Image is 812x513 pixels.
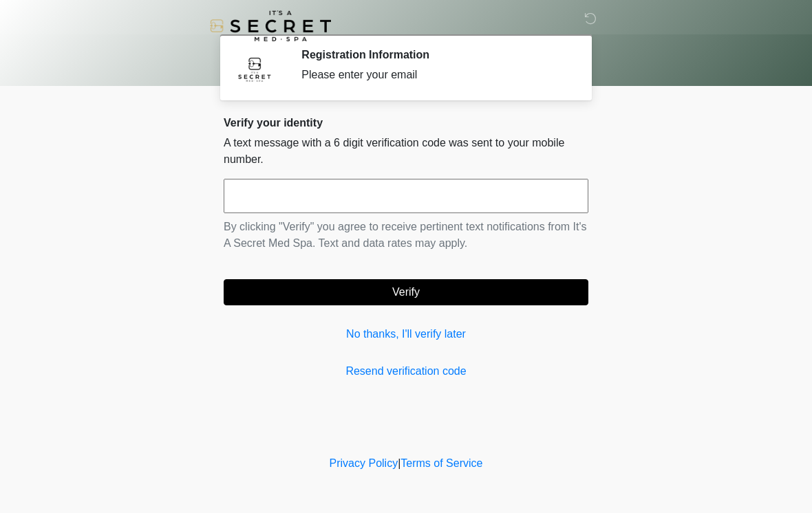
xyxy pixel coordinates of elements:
a: | [398,457,400,469]
button: Verify [224,279,588,305]
div: Please enter your email [301,67,568,83]
p: A text message with a 6 digit verification code was sent to your mobile number. [224,135,588,168]
a: No thanks, I'll verify later [224,326,588,342]
p: By clicking "Verify" you agree to receive pertinent text notifications from It's A Secret Med Spa... [224,219,588,252]
a: Terms of Service [400,457,482,469]
h2: Verify your identity [224,116,588,129]
h2: Registration Information [301,48,568,61]
a: Resend verification code [224,363,588,380]
a: Privacy Policy [330,457,398,469]
img: Agent Avatar [234,48,275,89]
img: It's A Secret Med Spa Logo [210,10,331,41]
